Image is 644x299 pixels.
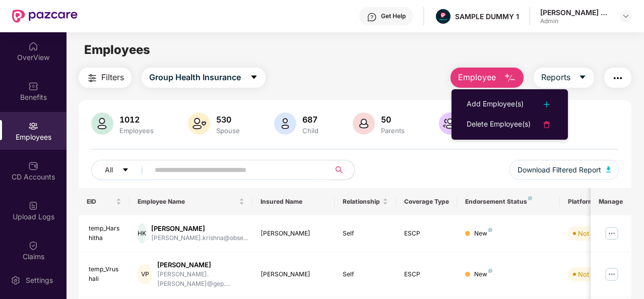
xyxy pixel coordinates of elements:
[28,241,38,251] img: svg+xml;base64,PHN2ZyBpZD0iQ2xhaW0iIHhtbG5zPSJodHRwOi8vd3d3LnczLm9yZy8yMDAwL3N2ZyIgd2lkdGg9IjIwIi...
[604,266,620,282] img: manageButton
[130,188,252,215] th: Employee Name
[12,10,78,23] img: New Pazcare Logo
[381,12,406,20] div: Get Help
[488,228,492,232] img: svg+xml;base64,PHN2ZyB4bWxucz0iaHR0cDovL3d3dy53My5vcmcvMjAwMC9zdmciIHdpZHRoPSI4IiBoZWlnaHQ9IjgiIH...
[436,9,450,24] img: Pazcare_Alternative_logo-01-01.png
[504,72,516,84] img: svg+xml;base64,PHN2ZyB4bWxucz0iaHR0cDovL3d3dy53My5vcmcvMjAwMC9zdmciIHhtbG5zOnhsaW5rPSJodHRwOi8vd3...
[149,71,241,84] span: Group Health Insurance
[261,270,327,279] div: [PERSON_NAME]
[151,224,248,233] div: [PERSON_NAME]
[568,198,623,206] div: Platform Status
[578,228,615,238] div: Not Verified
[541,98,553,110] img: svg+xml;base64,PHN2ZyB4bWxucz0iaHR0cDovL3d3dy53My5vcmcvMjAwMC9zdmciIHdpZHRoPSIyNCIgaGVpZ2h0PSIyNC...
[379,127,407,135] div: Parents
[518,164,601,175] span: Download Filtered Report
[151,233,248,243] div: [PERSON_NAME].krishna@obse...
[540,8,611,17] div: [PERSON_NAME] K S
[591,188,631,215] th: Manage
[343,198,380,206] span: Relationship
[214,127,242,135] div: Spouse
[622,12,630,20] img: svg+xml;base64,PHN2ZyBpZD0iRHJvcGRvd24tMzJ4MzIiIHhtbG5zPSJodHRwOi8vd3d3LnczLm9yZy8yMDAwL3N2ZyIgd2...
[214,114,242,125] div: 530
[335,188,396,215] th: Relationship
[138,264,152,284] div: VP
[404,229,449,238] div: ESCP
[540,17,611,25] div: Admin
[604,225,620,242] img: manageButton
[300,114,320,125] div: 687
[261,229,327,238] div: [PERSON_NAME]
[84,42,150,57] span: Employees
[28,121,38,131] img: svg+xml;base64,PHN2ZyBpZD0iRW1wbG95ZWVzIiB4bWxucz0iaHR0cDovL3d3dy53My5vcmcvMjAwMC9zdmciIHdpZHRoPS...
[458,71,496,84] span: Employee
[396,188,458,215] th: Coverage Type
[467,118,531,131] div: Delete Employee(s)
[474,229,492,238] div: New
[404,270,449,279] div: ESCP
[252,188,335,215] th: Insured Name
[91,112,113,135] img: svg+xml;base64,PHN2ZyB4bWxucz0iaHR0cDovL3d3dy53My5vcmcvMjAwMC9zdmciIHhtbG5zOnhsaW5rPSJodHRwOi8vd3...
[353,112,375,135] img: svg+xml;base64,PHN2ZyB4bWxucz0iaHR0cDovL3d3dy53My5vcmcvMjAwMC9zdmciIHhtbG5zOnhsaW5rPSJodHRwOi8vd3...
[28,201,38,211] img: svg+xml;base64,PHN2ZyBpZD0iVXBsb2FkX0xvZ3MiIGRhdGEtbmFtZT0iVXBsb2FkIExvZ3MiIHhtbG5zPSJodHRwOi8vd3...
[23,275,56,285] div: Settings
[455,12,519,21] div: SAMPLE DUMMY 1
[250,73,258,82] span: caret-down
[89,224,122,243] div: temp_Harshitha
[79,188,130,215] th: EID
[612,72,624,84] img: svg+xml;base64,PHN2ZyB4bWxucz0iaHR0cDovL3d3dy53My5vcmcvMjAwMC9zdmciIHdpZHRoPSIyNCIgaGVpZ2h0PSIyNC...
[534,68,594,88] button: Reportscaret-down
[86,72,98,84] img: svg+xml;base64,PHN2ZyB4bWxucz0iaHR0cDovL3d3dy53My5vcmcvMjAwMC9zdmciIHdpZHRoPSIyNCIgaGVpZ2h0PSIyNC...
[142,68,266,88] button: Group Health Insurancecaret-down
[541,71,570,84] span: Reports
[379,114,407,125] div: 50
[28,41,38,51] img: svg+xml;base64,PHN2ZyBpZD0iSG9tZSIgeG1sbnM9Imh0dHA6Ly93d3cudzMub3JnLzIwMDAvc3ZnIiB3aWR0aD0iMjAiIG...
[28,161,38,171] img: svg+xml;base64,PHN2ZyBpZD0iQ0RfQWNjb3VudHMiIGRhdGEtbmFtZT0iQ0QgQWNjb3VudHMiIHhtbG5zPSJodHRwOi8vd3...
[343,270,388,279] div: Self
[343,229,388,238] div: Self
[28,81,38,91] img: svg+xml;base64,PHN2ZyBpZD0iQmVuZWZpdHMiIHhtbG5zPSJodHRwOi8vd3d3LnczLm9yZy8yMDAwL3N2ZyIgd2lkdGg9Ij...
[367,12,377,22] img: svg+xml;base64,PHN2ZyBpZD0iSGVscC0zMngzMiIgeG1sbnM9Imh0dHA6Ly93d3cudzMub3JnLzIwMDAvc3ZnIiB3aWR0aD...
[467,98,524,110] div: Add Employee(s)
[79,68,132,88] button: Filters
[89,265,122,284] div: temp_Vrushali
[101,71,124,84] span: Filters
[11,275,21,285] img: svg+xml;base64,PHN2ZyBpZD0iU2V0dGluZy0yMHgyMCIgeG1sbnM9Imh0dHA6Ly93d3cudzMub3JnLzIwMDAvc3ZnIiB3aW...
[439,112,461,135] img: svg+xml;base64,PHN2ZyB4bWxucz0iaHR0cDovL3d3dy53My5vcmcvMjAwMC9zdmciIHhtbG5zOnhsaW5rPSJodHRwOi8vd3...
[105,164,113,175] span: All
[274,112,296,135] img: svg+xml;base64,PHN2ZyB4bWxucz0iaHR0cDovL3d3dy53My5vcmcvMjAwMC9zdmciIHhtbG5zOnhsaW5rPSJodHRwOi8vd3...
[474,270,492,279] div: New
[138,198,237,206] span: Employee Name
[509,160,619,180] button: Download Filtered Report
[138,223,146,244] div: HK
[300,127,320,135] div: Child
[578,269,615,279] div: Not Verified
[488,269,492,273] img: svg+xml;base64,PHN2ZyB4bWxucz0iaHR0cDovL3d3dy53My5vcmcvMjAwMC9zdmciIHdpZHRoPSI4IiBoZWlnaHQ9IjgiIH...
[541,118,553,131] img: svg+xml;base64,PHN2ZyB4bWxucz0iaHR0cDovL3d3dy53My5vcmcvMjAwMC9zdmciIHdpZHRoPSIyNCIgaGVpZ2h0PSIyNC...
[465,198,551,206] div: Endorsement Status
[117,127,156,135] div: Employees
[578,73,587,82] span: caret-down
[91,160,153,180] button: Allcaret-down
[157,260,245,270] div: [PERSON_NAME]
[157,270,245,289] div: [PERSON_NAME].[PERSON_NAME]@gep....
[122,166,129,174] span: caret-down
[330,166,349,174] span: search
[606,166,611,172] img: svg+xml;base64,PHN2ZyB4bWxucz0iaHR0cDovL3d3dy53My5vcmcvMjAwMC9zdmciIHhtbG5zOnhsaW5rPSJodHRwOi8vd3...
[330,160,355,180] button: search
[188,112,210,135] img: svg+xml;base64,PHN2ZyB4bWxucz0iaHR0cDovL3d3dy53My5vcmcvMjAwMC9zdmciIHhtbG5zOnhsaW5rPSJodHRwOi8vd3...
[450,68,524,88] button: Employee
[87,198,114,206] span: EID
[117,114,156,125] div: 1012
[528,196,532,200] img: svg+xml;base64,PHN2ZyB4bWxucz0iaHR0cDovL3d3dy53My5vcmcvMjAwMC9zdmciIHdpZHRoPSI4IiBoZWlnaHQ9IjgiIH...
